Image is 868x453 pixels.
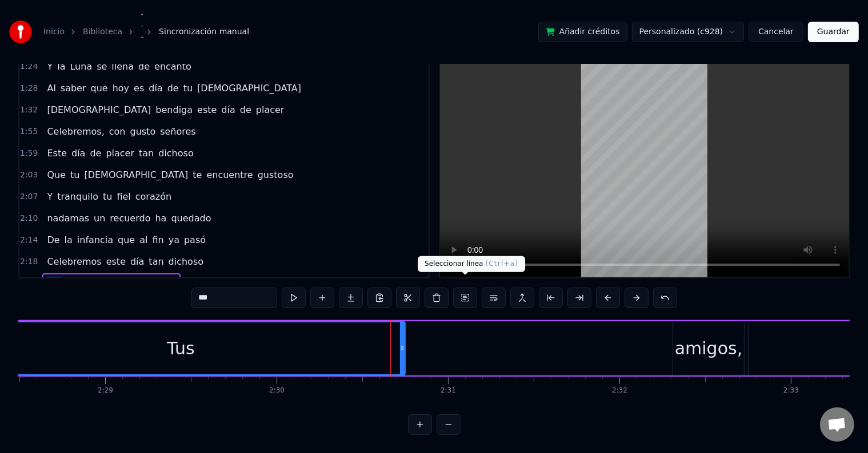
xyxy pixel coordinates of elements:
[117,233,136,246] span: que
[129,125,157,138] span: gusto
[56,190,99,203] span: tranquilo
[46,190,54,203] span: Y
[46,212,90,225] span: nadamas
[69,60,93,73] span: Luna
[20,256,38,268] span: 2:18
[257,168,295,181] span: gustoso
[137,60,151,73] span: de
[46,147,68,160] span: Este
[147,255,165,268] span: tan
[46,277,63,290] span: Tus
[206,168,254,181] span: encuentre
[167,335,194,361] div: Tus
[46,255,102,268] span: Celebremos
[538,22,627,42] button: Añadir créditos
[46,125,105,138] span: Celebremos,
[154,103,194,116] span: bendiga
[46,168,67,181] span: Que
[46,82,57,95] span: Al
[20,104,38,116] span: 1:32
[808,22,859,42] button: Guardar
[182,82,194,95] span: tu
[159,26,249,38] span: Sincronización manual
[83,168,189,181] span: [DEMOGRAPHIC_DATA]
[105,147,135,160] span: placer
[154,277,161,290] span: y
[159,125,197,138] span: señores
[183,233,207,246] span: pasó
[486,260,519,268] span: ( Ctrl+a )
[102,190,113,203] span: tu
[108,125,127,138] span: con
[820,407,854,442] div: Chat abierto
[166,82,180,95] span: de
[9,21,32,43] img: youka
[46,233,61,246] span: De
[98,386,113,395] div: 2:29
[220,103,236,116] span: día
[89,147,102,160] span: de
[20,169,38,181] span: 2:03
[138,233,149,246] span: al
[20,61,38,72] span: 1:24
[59,82,87,95] span: saber
[191,168,203,181] span: te
[783,386,799,395] div: 2:33
[83,26,122,38] a: Biblioteca
[151,233,165,246] span: fin
[95,60,108,73] span: se
[46,103,152,116] span: [DEMOGRAPHIC_DATA]
[69,168,81,181] span: tu
[63,233,74,246] span: la
[20,148,38,159] span: 1:59
[153,60,193,73] span: encanto
[20,234,38,246] span: 2:14
[163,277,177,290] span: yo
[255,103,286,116] span: placer
[20,191,38,203] span: 2:07
[20,213,38,224] span: 2:10
[90,82,109,95] span: que
[749,22,803,42] button: Cancelar
[167,255,205,268] span: dichoso
[147,82,163,95] span: día
[612,386,627,395] div: 2:32
[129,255,145,268] span: día
[76,233,114,246] span: infancia
[105,255,127,268] span: este
[196,103,218,116] span: este
[239,103,253,116] span: de
[115,190,131,203] span: fiel
[157,147,194,160] span: dichoso
[110,60,135,73] span: llena
[134,190,173,203] span: corazón
[109,212,151,225] span: recuerdo
[106,277,151,290] span: parientes
[154,212,167,225] span: ha
[46,60,54,73] span: Y
[167,233,181,246] span: ya
[43,26,65,38] a: Inicio
[93,212,106,225] span: un
[269,386,285,395] div: 2:30
[138,147,155,160] span: tan
[111,82,130,95] span: hoy
[133,82,145,95] span: es
[441,386,456,395] div: 2:31
[65,277,103,290] span: amigos,
[675,335,743,361] div: amigos,
[20,83,38,94] span: 1:28
[418,256,525,272] div: Seleccionar línea
[196,82,302,95] span: [DEMOGRAPHIC_DATA]
[70,147,86,160] span: día
[170,212,212,225] span: quedado
[43,9,249,55] nav: breadcrumb
[56,60,66,73] span: la
[20,126,38,137] span: 1:55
